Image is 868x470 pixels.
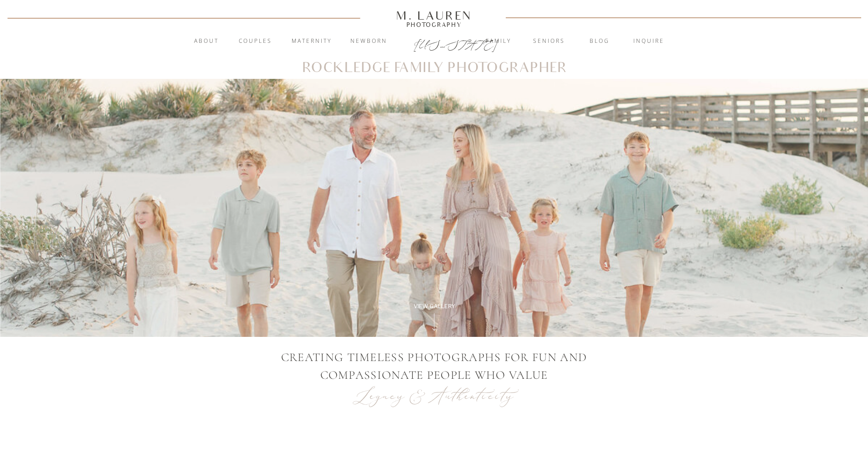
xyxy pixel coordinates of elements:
p: CREATING TIMELESS PHOTOGRAPHS FOR Fun AND COMPASSIONATE PEOPLE WHO VALUE [246,348,622,384]
a: [US_STATE] [414,37,455,48]
a: Seniors [524,37,574,46]
a: Maternity [287,37,336,46]
a: Photography [392,22,476,27]
a: M. Lauren [369,10,499,21]
a: About [189,37,224,46]
a: blog [575,37,624,46]
a: Family [474,37,523,46]
a: Newborn [344,37,394,46]
a: inquire [624,37,673,46]
a: View Gallery [404,302,466,310]
p: Legacy & Authenticity [349,384,520,408]
a: Couples [231,37,280,46]
h1: Rockledge Family Photographer [302,62,567,75]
